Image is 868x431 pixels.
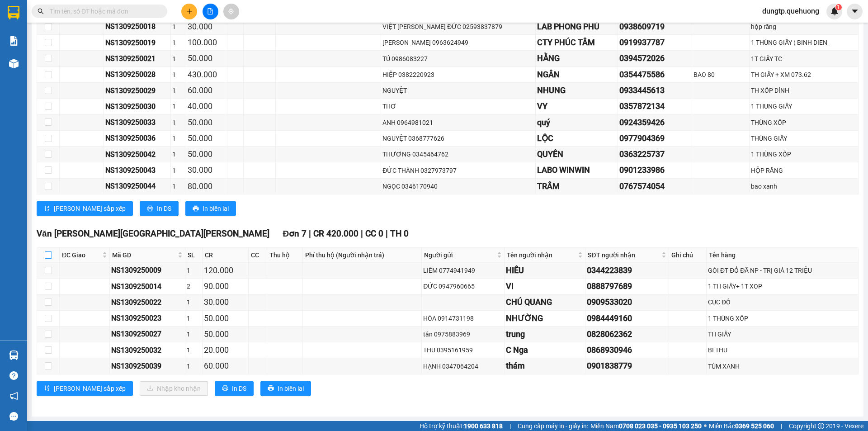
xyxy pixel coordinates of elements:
td: 0828062362 [585,327,669,342]
div: 40.000 [188,100,225,113]
div: THU 0395161959 [423,345,503,355]
span: ĐC Giao [62,250,100,260]
th: Thu hộ [267,248,303,263]
td: NS1309250023 [110,311,185,327]
span: Mã GD [112,250,176,260]
strong: 0708 023 035 - 0935 103 250 [619,422,702,430]
button: printerIn biên lai [260,381,311,396]
td: VY [536,99,618,114]
div: 0767574054 [619,180,690,193]
span: 1 [837,4,840,10]
div: 50.000 [188,52,225,65]
td: NS1309250018 [104,19,171,35]
div: 1 [172,101,184,111]
button: printerIn DS [140,201,179,216]
div: NS1309250032 [111,345,184,356]
div: NS1309250022 [111,297,184,308]
div: HÓA 0914731198 [423,313,503,323]
div: NGÂN [537,68,616,81]
span: [PERSON_NAME] sắp xếp [54,384,126,393]
td: NS1309250042 [104,147,171,162]
span: message [9,412,18,421]
th: SL [185,248,203,263]
div: 1 [187,345,201,355]
div: 0924359426 [619,116,690,129]
span: Miền Nam [590,421,702,431]
span: | [509,421,511,431]
span: | [386,228,388,239]
div: C Nga [506,344,584,356]
td: NS1309250033 [104,115,171,131]
td: LABO WINWIN [536,162,618,178]
td: 0977904369 [618,131,692,147]
span: Miền Bắc [709,421,774,431]
td: HẰNG [536,51,618,66]
td: 0357872134 [618,99,692,114]
div: THÙNG XỐP [751,118,857,128]
div: NS1309250042 [105,149,169,160]
div: NHUNG [537,84,616,97]
td: NS1309250036 [104,131,171,147]
div: TRÂM [537,180,616,193]
div: 1 [172,166,184,175]
td: 0363225737 [618,147,692,162]
div: CTY PHÚC TÂM [537,36,616,49]
td: NHUNG [536,83,618,99]
div: 1 [187,265,201,275]
td: VI [505,279,586,294]
div: 0901838779 [587,360,667,372]
div: NS1309250021 [105,53,169,64]
span: ⚪️ [704,424,707,428]
th: CC [249,248,267,263]
div: 50.000 [204,312,247,325]
td: NS1309250043 [104,162,171,178]
td: 0888797689 [585,279,669,294]
div: 1 [172,85,184,95]
div: NS1309250019 [105,37,169,48]
div: 1 [172,54,184,64]
span: SĐT người nhận [588,250,659,260]
td: 0919937787 [618,35,692,51]
div: 0938609719 [619,20,690,33]
td: TRÂM [536,179,618,194]
span: copyright [818,423,824,429]
td: NS1309250022 [110,294,185,310]
div: 1 THÙNG XỐP [708,313,857,323]
td: CHÚ QUANG [505,294,586,310]
span: question-circle [9,371,18,380]
div: LABO WINWIN [537,164,616,176]
td: 0868930946 [585,342,669,358]
div: 60.000 [188,84,225,97]
td: HIẾU [505,263,586,279]
td: 0909533020 [585,294,669,310]
div: NS1309250027 [111,328,184,340]
td: CTY PHÚC TÂM [536,35,618,51]
div: 1 THUNG GIẤY [751,101,857,111]
div: NS1309250036 [105,133,169,144]
td: 0933445613 [618,83,692,99]
div: hộp răng [751,22,857,32]
div: 0933445613 [619,84,690,97]
div: NS1309250044 [105,180,169,192]
div: 0363225737 [619,148,690,161]
td: 0767574054 [618,179,692,194]
span: | [361,228,363,239]
td: trung [505,327,586,342]
div: 1 [172,70,184,80]
sup: 1 [835,4,842,10]
td: NS1309250014 [110,279,185,294]
div: THÙNG GIẤY [751,133,857,143]
div: 0977904369 [619,132,690,145]
span: sort-ascending [44,385,50,392]
div: 1 [187,361,201,371]
span: search [38,8,44,14]
img: icon-new-feature [830,7,839,15]
div: TÚM XANH [708,361,857,371]
div: HIẾU [506,264,584,277]
div: 1 [187,313,201,323]
div: 0354475586 [619,68,690,81]
td: NS1309250027 [110,327,185,342]
div: 1 [172,38,184,47]
div: TH GIẤY + XM 073.62 [751,70,857,80]
th: Ghi chú [669,248,707,263]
